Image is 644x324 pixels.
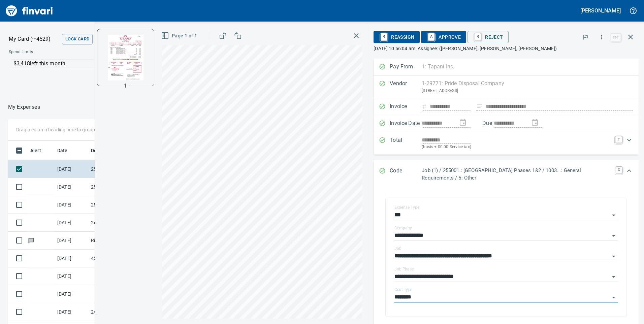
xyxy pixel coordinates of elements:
label: Job [394,247,401,251]
div: Expand [374,160,639,189]
span: Reassign [379,31,414,43]
p: Drag a column heading here to group the table [16,126,115,133]
td: [DATE] [55,178,88,196]
button: Open [609,293,618,302]
p: $3,418 left this month [13,60,225,68]
span: Alert [30,147,41,155]
p: My Expenses [8,103,40,111]
td: [DATE] [55,285,88,303]
span: Description [91,147,125,155]
img: Page 1 [103,35,149,80]
a: A [428,33,434,40]
label: Company [394,226,412,230]
span: Date [57,147,68,155]
span: Description [91,147,116,155]
p: My Card (···4529) [9,35,59,43]
a: T [615,136,622,143]
td: [DATE] [55,196,88,214]
nav: breadcrumb [8,103,40,111]
button: RReject [468,31,508,43]
span: Reject [473,31,503,43]
label: Job Phase [394,267,414,271]
a: R [475,33,481,40]
img: Finvari [4,3,55,19]
td: 241503 [88,303,149,321]
td: [DATE] [55,303,88,321]
span: Spend Limits [9,49,130,56]
button: [PERSON_NAME] [579,5,622,16]
span: Close invoice [609,29,639,45]
button: RReassign [374,31,420,43]
p: Job (1) / 255001.: [GEOGRAPHIC_DATA] Phases 1&2 / 1003. .: General Requirements / 5: Other [422,167,612,182]
p: Code [390,167,422,182]
td: [DATE] [55,267,88,285]
span: Page 1 of 1 [162,32,197,40]
a: R [381,33,387,40]
button: Page 1 of 1 [160,30,200,42]
td: 255001 ACCT 02097215 [88,160,149,178]
td: 244015 [88,214,149,232]
td: 4500.65 [88,250,149,267]
p: Online allowed [3,68,229,75]
a: C [616,167,622,173]
label: Cost Type [394,288,413,292]
p: (basis + $0.00 Service tax) [422,144,611,151]
button: Open [609,210,618,220]
td: 255001 [88,196,149,214]
span: Alert [30,147,50,155]
button: Open [609,231,618,240]
td: Rivershore Bar And Gri [US_STATE][GEOGRAPHIC_DATA] OR [88,232,149,250]
td: [DATE] [55,160,88,178]
p: [DATE] 10:56:04 am. Assignee: ([PERSON_NAME], [PERSON_NAME], [PERSON_NAME]) [374,45,639,52]
button: AApprove [421,31,466,43]
label: Expense Type [394,205,419,209]
a: esc [611,34,621,41]
td: 255001 [88,178,149,196]
button: More [594,30,609,44]
button: Open [609,272,618,282]
span: Date [57,147,76,155]
span: Lock Card [65,35,89,43]
button: Flag [578,30,593,44]
h5: [PERSON_NAME] [580,7,621,14]
td: [DATE] [55,232,88,250]
td: [DATE] [55,250,88,267]
p: Total [390,136,422,151]
td: [DATE] [55,214,88,232]
button: Open [609,252,618,261]
span: Has messages [28,238,35,242]
span: Approve [426,31,461,43]
button: Lock Card [62,34,93,44]
div: Expand [374,132,639,155]
p: 1 [124,82,127,90]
